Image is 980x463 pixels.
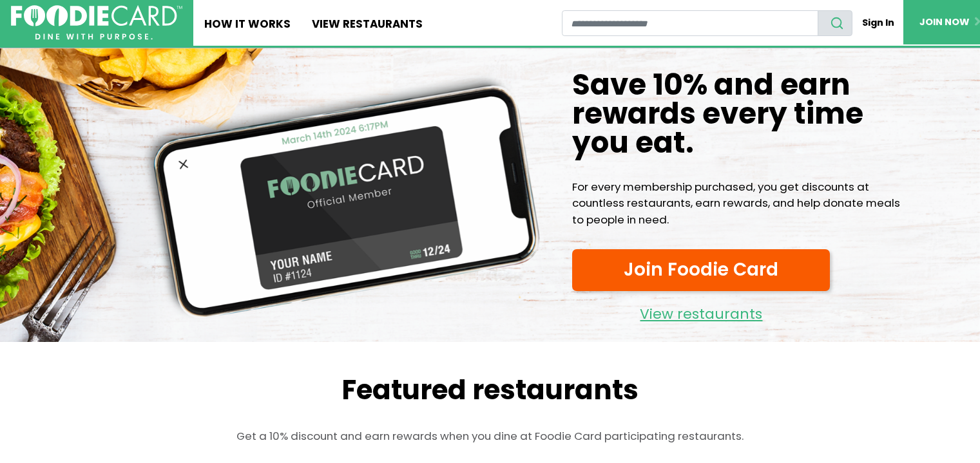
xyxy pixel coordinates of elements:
[818,10,852,36] button: search
[104,374,877,406] h2: Featured restaurants
[572,249,830,290] a: Join Foodie Card
[572,296,830,326] a: View restaurants
[562,10,818,36] input: restaurant search
[11,5,182,40] img: FoodieCard; Eat, Drink, Save, Donate
[104,428,877,444] p: Get a 10% discount and earn rewards when you dine at Foodie Card participating restaurants.
[852,10,903,35] a: Sign In
[572,70,908,158] h1: Save 10% and earn rewards every time you eat.
[572,179,908,228] p: For every membership purchased, you get discounts at countless restaurants, earn rewards, and hel...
